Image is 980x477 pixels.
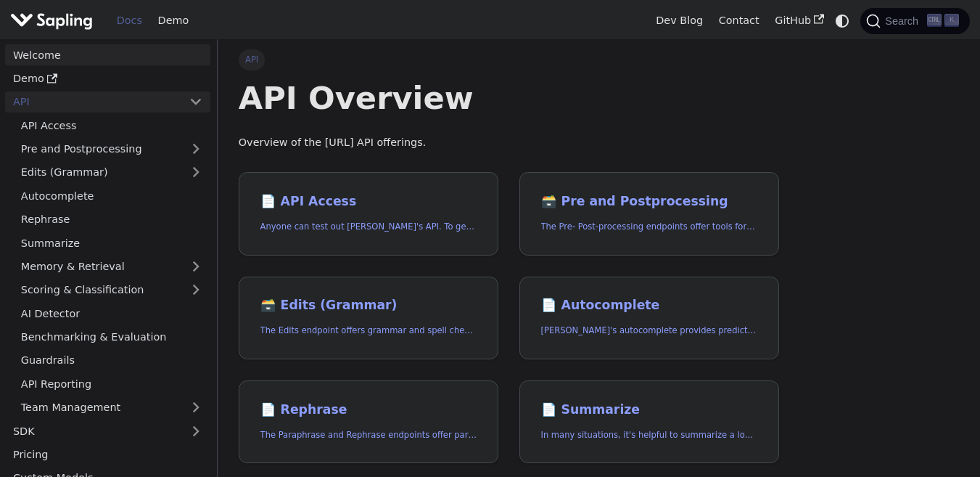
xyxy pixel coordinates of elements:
a: Edits (Grammar) [13,162,210,183]
p: The Paraphrase and Rephrase endpoints offer paraphrasing for particular styles. [260,428,477,442]
button: Search (Ctrl+K) [860,8,969,34]
h2: Summarize [541,402,758,418]
p: Anyone can test out Sapling's API. To get started with the API, simply: [260,220,477,234]
a: GitHub [767,9,831,32]
a: API [5,91,181,113]
a: Guardrails [13,350,210,371]
a: 📄️ RephraseThe Paraphrase and Rephrase endpoints offer paraphrasing for particular styles. [239,380,498,464]
a: 🗃️ Pre and PostprocessingThe Pre- Post-processing endpoints offer tools for preparing your text d... [519,172,779,256]
button: Collapse sidebar category 'API' [181,91,210,113]
a: Pricing [5,444,210,465]
kbd: K [944,14,959,27]
a: Scoring & Classification [13,280,210,301]
a: Demo [5,68,210,89]
a: API Access [13,115,210,136]
a: Contact [711,9,767,32]
a: API Reporting [13,373,210,394]
span: Search [881,15,927,27]
a: Demo [150,9,197,32]
a: 📄️ API AccessAnyone can test out [PERSON_NAME]'s API. To get started with the API, simply: [239,172,498,256]
a: Docs [109,9,150,32]
p: Overview of the [URL] API offerings. [239,134,779,152]
a: SDK [5,420,181,441]
h1: API Overview [239,78,779,118]
p: Sapling's autocomplete provides predictions of the next few characters or words [541,324,758,338]
img: Sapling.ai [10,10,93,31]
h2: Edits (Grammar) [260,298,477,314]
h2: API Access [260,194,477,210]
button: Switch between dark and light mode (currently system mode) [832,10,853,31]
a: Memory & Retrieval [13,256,210,277]
button: Expand sidebar category 'SDK' [181,420,210,441]
a: AI Detector [13,303,210,324]
a: 📄️ Autocomplete[PERSON_NAME]'s autocomplete provides predictions of the next few characters or words [519,277,779,360]
p: The Edits endpoint offers grammar and spell checking. [260,324,477,338]
a: 🗃️ Edits (Grammar)The Edits endpoint offers grammar and spell checking. [239,277,498,360]
a: Autocomplete [13,185,210,206]
h2: Autocomplete [541,298,758,314]
a: Dev Blog [648,9,710,32]
a: Pre and Postprocessing [13,139,210,160]
span: API [239,49,265,70]
p: The Pre- Post-processing endpoints offer tools for preparing your text data for ingestation as we... [541,220,758,234]
a: Benchmarking & Evaluation [13,327,210,348]
a: Welcome [5,44,210,65]
h2: Rephrase [260,402,477,418]
a: Summarize [13,232,210,253]
nav: Breadcrumbs [239,49,779,70]
a: Sapling.ai [10,10,98,31]
a: 📄️ SummarizeIn many situations, it's helpful to summarize a longer document into a shorter, more ... [519,380,779,464]
a: Team Management [13,397,210,418]
p: In many situations, it's helpful to summarize a longer document into a shorter, more easily diges... [541,428,758,442]
a: Rephrase [13,209,210,230]
h2: Pre and Postprocessing [541,194,758,210]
